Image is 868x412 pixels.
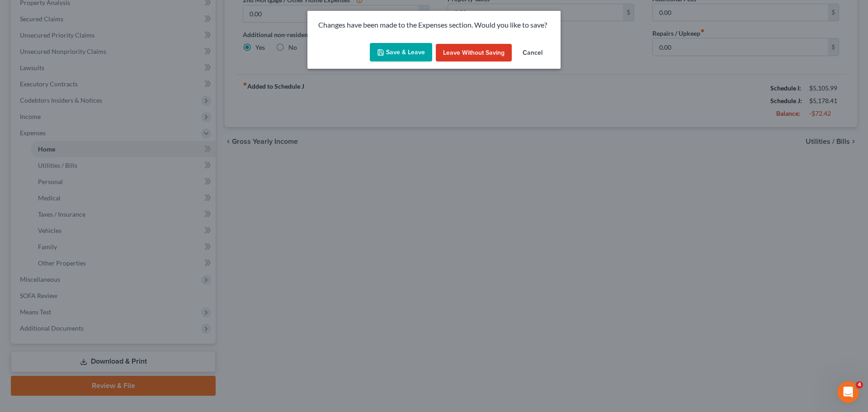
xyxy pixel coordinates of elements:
span: 4 [856,381,863,388]
iframe: Intercom live chat [837,381,859,403]
button: Leave without Saving [436,44,512,62]
button: Cancel [515,44,550,62]
button: Save & Leave [370,43,432,62]
p: Changes have been made to the Expenses section. Would you like to save? [318,20,550,30]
